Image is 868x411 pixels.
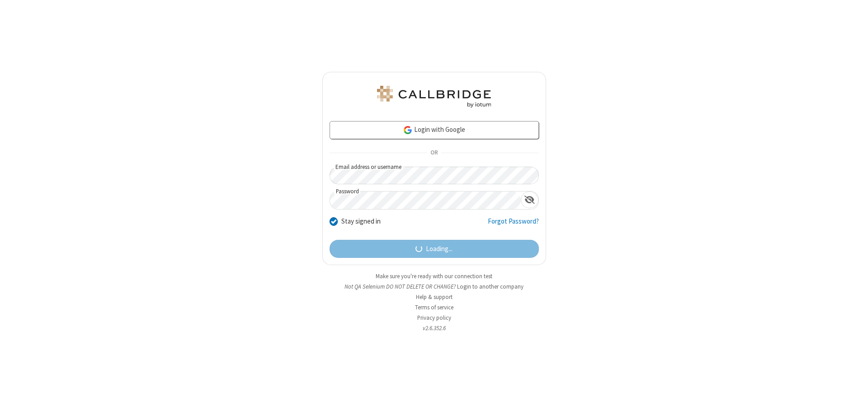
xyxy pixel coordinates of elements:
li: v2.6.352.6 [322,324,546,332]
a: Help & support [416,293,453,301]
label: Stay signed in [341,216,381,227]
a: Forgot Password? [488,216,539,234]
iframe: Chat [845,388,861,405]
a: Login with Google [330,121,539,139]
span: Loading... [426,244,453,254]
button: Login to another company [457,282,524,291]
div: Show password [521,191,538,208]
img: google-icon.png [403,125,413,135]
span: OR [427,147,441,159]
button: Loading... [330,240,539,258]
li: Not QA Selenium DO NOT DELETE OR CHANGE? [322,282,546,291]
a: Privacy policy [417,314,451,322]
a: Make sure you're ready with our connection test [376,272,492,280]
a: Terms of service [415,304,453,311]
img: QA Selenium DO NOT DELETE OR CHANGE [375,86,493,107]
input: Email address or username [330,167,539,184]
input: Password [330,191,521,209]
